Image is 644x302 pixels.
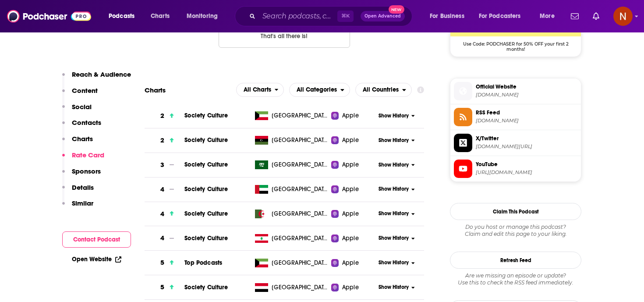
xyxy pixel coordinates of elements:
[450,36,581,52] span: Use Code: PODCHASER for 50% OFF your first 2 months!
[454,108,577,126] a: RSS Feed[DOMAIN_NAME]
[272,185,329,194] span: United Arab Emirates
[184,259,222,266] span: Top Podcasts
[331,259,375,267] a: Apple
[272,259,329,267] span: Kuwait
[379,137,409,144] span: Show History
[479,10,521,22] span: For Podcasters
[72,103,92,111] p: Social
[272,136,329,145] span: Libya
[342,185,359,194] span: Apple
[72,70,131,78] p: Reach & Audience
[476,83,577,91] span: Official Website
[379,161,409,169] span: Show History
[613,7,633,26] img: User Profile
[184,112,228,119] a: Society Culture
[236,83,284,97] h2: Platforms
[160,135,164,146] h3: 2
[184,234,228,242] a: Society Culture
[145,202,184,226] a: 4
[430,10,464,22] span: For Business
[454,160,577,178] a: YouTube[URL][DOMAIN_NAME]
[450,272,581,286] div: Are we missing an episode or update? Use this to check the RSS feed immediately.
[62,118,101,135] button: Contacts
[450,224,581,231] span: Do you host or manage this podcast?
[476,135,577,142] span: X/Twitter
[331,111,375,120] a: Apple
[476,92,577,98] span: omny.fm
[389,5,404,14] span: New
[376,210,418,217] button: Show History
[145,153,184,177] a: 3
[450,252,581,269] button: Refresh Feed
[7,8,91,25] img: Podchaser - Follow, Share and Rate Podcasts
[476,169,577,176] span: https://www.youtube.com/@MicsPodcas
[62,135,93,151] button: Charts
[342,259,359,267] span: Apple
[355,83,412,97] button: open menu
[589,9,603,24] a: Show notifications dropdown
[145,275,184,299] a: 5
[72,118,101,127] p: Contacts
[259,9,337,23] input: Search podcasts, credits, & more...
[251,160,332,169] a: [GEOGRAPHIC_DATA]
[289,83,350,97] button: open menu
[473,9,534,23] button: open menu
[540,10,555,22] span: More
[62,231,131,248] button: Contact Podcast
[342,160,359,169] span: Apple
[450,10,581,51] a: SimpleCast Deal: Use Code: PODCHASER for 50% OFF your first 2 months!
[331,283,375,292] a: Apple
[376,137,418,144] button: Show History
[376,284,418,291] button: Show History
[355,83,412,97] h2: Countries
[342,210,359,218] span: Apple
[160,160,164,170] h3: 3
[145,251,184,275] a: 5
[361,11,405,21] button: Open AdvancedNew
[219,24,350,48] button: Nothing here.
[184,136,228,144] a: Society Culture
[62,183,94,199] button: Details
[331,210,375,218] a: Apple
[160,111,164,121] h3: 2
[72,86,98,95] p: Content
[331,234,375,243] a: Apple
[379,234,409,242] span: Show History
[145,9,175,23] a: Charts
[184,185,228,193] a: Society Culture
[145,86,166,94] h2: Charts
[379,284,409,291] span: Show History
[151,10,170,22] span: Charts
[103,9,146,23] button: open menu
[331,160,375,169] a: Apple
[62,167,101,183] button: Sponsors
[62,70,131,86] button: Reach & Audience
[376,259,418,266] button: Show History
[342,111,359,120] span: Apple
[184,210,228,217] a: Society Culture
[62,103,92,119] button: Social
[62,86,98,103] button: Content
[379,259,409,266] span: Show History
[450,224,581,238] div: Claim and edit this page to your liking.
[184,284,228,291] a: Society Culture
[342,234,359,243] span: Apple
[244,87,271,93] span: All Charts
[476,109,577,117] span: RSS Feed
[160,258,164,268] h3: 5
[236,83,284,97] button: open menu
[72,199,93,207] p: Similar
[72,256,121,263] a: Open Website
[184,161,228,168] a: Society Culture
[251,234,332,243] a: [GEOGRAPHIC_DATA]
[454,134,577,152] a: X/Twitter[DOMAIN_NAME][URL]
[145,104,184,128] a: 2
[613,7,633,26] button: Show profile menu
[145,178,184,202] a: 4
